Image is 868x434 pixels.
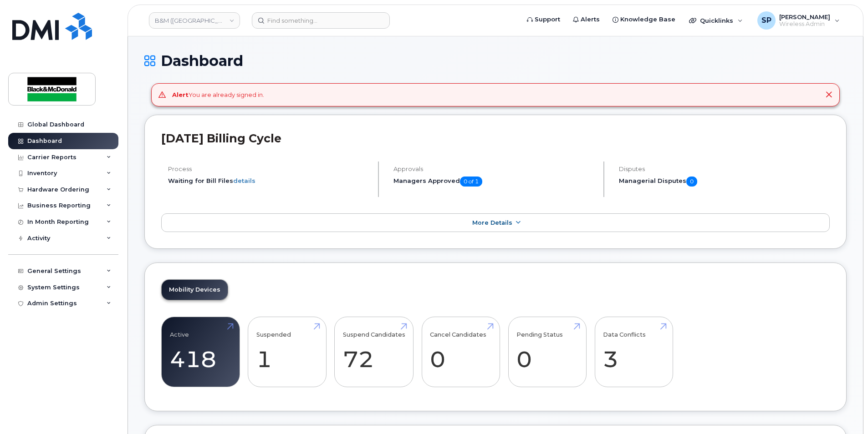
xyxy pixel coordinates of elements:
h5: Managers Approved [393,177,596,187]
div: You are already signed in. [172,91,264,99]
h4: Process [168,166,370,172]
span: 0 of 1 [460,177,482,187]
span: 0 [686,177,697,187]
a: Cancel Candidates 0 [430,322,491,382]
a: Suspended 1 [256,322,318,382]
a: Mobility Devices [162,280,228,300]
strong: Alert [172,91,189,98]
h4: Disputes [619,166,830,172]
a: Pending Status 0 [516,322,578,382]
a: Data Conflicts 3 [603,322,664,382]
h5: Managerial Disputes [619,177,830,187]
h2: [DATE] Billing Cycle [161,131,830,145]
a: Suspend Candidates 72 [343,322,405,382]
span: More Details [472,219,512,226]
a: Active 418 [170,322,231,382]
li: Waiting for Bill Files [168,177,370,185]
a: details [233,177,255,184]
h1: Dashboard [144,53,847,69]
h4: Approvals [393,166,596,172]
